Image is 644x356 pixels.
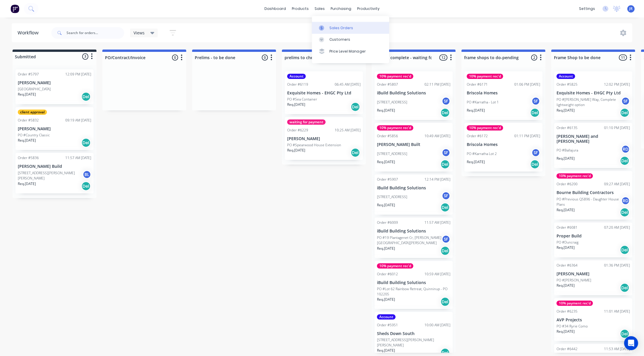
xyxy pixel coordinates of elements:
[530,108,540,117] div: Del
[377,235,442,246] p: PO #19 Plantagenet Cr, [PERSON_NAME][GEOGRAPHIC_DATA][PERSON_NAME]
[557,278,591,283] p: PO #[PERSON_NAME]
[620,329,629,339] div: Del
[285,71,363,114] div: AccountOrder #611906:45 AM [DATE]Exquisite Homes - EHGC Pty LtdPO #Sea ContainerReq.[DATE]Del
[467,151,497,156] p: PO #Karratha Lot 2
[377,133,398,139] div: Order #5856
[621,145,630,154] div: RD
[424,177,450,182] div: 12:14 PM [DATE]
[557,197,621,207] p: PO #Previous Q5896 - Daughter House Plans
[312,45,389,57] a: Price Level Manager
[10,4,19,13] img: Factory
[377,297,395,302] p: Req. [DATE]
[554,71,632,120] div: AccountOrder #582512:02 PM [DATE]Exquisite Homes - EHGC Pty LtdPO #[PERSON_NAME] Way, Complete li...
[18,133,50,138] p: PO #Country Classic
[287,102,305,107] p: Req. [DATE]
[514,133,540,139] div: 01:11 PM [DATE]
[531,148,540,157] div: SF
[621,97,630,105] div: SF
[441,108,450,117] div: Del
[377,314,396,320] div: Account
[81,138,91,147] div: Del
[18,164,91,169] p: [PERSON_NAME] Build
[134,30,145,36] span: Views
[557,74,575,79] div: Account
[377,82,398,87] div: Order #5807
[18,138,36,143] p: Req. [DATE]
[335,128,361,133] div: 10:25 AM [DATE]
[531,97,540,105] div: SF
[424,82,450,87] div: 02:11 PM [DATE]
[604,225,630,230] div: 07:20 AM [DATE]
[424,220,450,225] div: 11:57 AM [DATE]
[604,82,630,87] div: 12:02 PM [DATE]
[604,263,630,268] div: 01:36 PM [DATE]
[377,272,398,277] div: Order #6012
[377,220,398,225] div: Order #6009
[81,92,91,101] div: Del
[329,37,350,42] div: Customers
[15,153,94,193] div: Order #583611:57 AM [DATE][PERSON_NAME] Build[STREET_ADDRESS][PERSON_NAME][PERSON_NAME]BLReq.[DAT...
[441,160,450,169] div: Del
[329,49,366,54] div: Price Level Manager
[375,261,453,309] div: 10% payment rec'dOrder #601210:59 AM [DATE]iBuild Building SolutionsPO #Lot 62 Rainbow Retreat, Q...
[620,108,629,117] div: Del
[424,133,450,139] div: 10:49 AM [DATE]
[335,82,361,87] div: 06:45 AM [DATE]
[620,283,629,292] div: Del
[18,126,91,131] p: [PERSON_NAME]
[557,148,578,153] p: PO #Ballajura
[18,80,91,85] p: [PERSON_NAME]
[554,223,632,258] div: Order #608107:20 AM [DATE]Proper BuildPO #DuncraigReq.[DATE]Del
[15,69,94,104] div: Order #579712:09 PM [DATE][PERSON_NAME][GEOGRAPHIC_DATA]Req.[DATE]Del
[557,108,575,113] p: Req. [DATE]
[377,246,395,251] p: Req. [DATE]
[557,240,578,245] p: PO #Duncraig
[287,119,326,125] div: waiting for payment
[467,125,503,131] div: 10% payment rec'd
[287,148,305,153] p: Req. [DATE]
[65,155,91,161] div: 11:57 AM [DATE]
[467,108,485,113] p: Req. [DATE]
[557,181,578,187] div: Order #6200
[441,203,450,212] div: Del
[557,263,578,268] div: Order #6364
[65,118,91,123] div: 09:19 AM [DATE]
[442,235,450,244] div: SF
[329,25,353,31] div: Sales Orders
[557,346,578,352] div: Order #6442
[604,309,630,314] div: 11:01 AM [DATE]
[377,177,398,182] div: Order #5907
[604,125,630,131] div: 01:10 PM [DATE]
[351,148,360,157] div: Del
[530,160,540,169] div: Del
[65,72,91,77] div: 12:09 PM [DATE]
[424,272,450,277] div: 10:59 AM [DATE]
[442,191,450,200] div: SF
[375,71,453,120] div: 10% payment rec'dOrder #580702:11 PM [DATE]iBuild Building Solutions[STREET_ADDRESS]SFReq.[DATE]Del
[554,123,632,168] div: Order #613501:10 PM [DATE][PERSON_NAME] and [PERSON_NAME]PO #BallajuraRDReq.[DATE]Del
[467,74,503,79] div: 10% payment rec'd
[18,110,47,115] div: client approval
[81,181,91,191] div: Del
[557,309,578,314] div: Order #6235
[289,4,312,13] div: products
[377,202,395,208] p: Req. [DATE]
[328,4,354,13] div: purchasing
[83,170,91,179] div: BL
[557,97,621,107] p: PO #[PERSON_NAME] Way, Complete lightweight option
[557,324,588,329] p: PO #34 Ryrie Como
[377,142,450,147] p: [PERSON_NAME] Built
[18,92,36,97] p: Req. [DATE]
[375,123,453,172] div: 10% payment rec'dOrder #585610:49 AM [DATE][PERSON_NAME] Built[STREET_ADDRESS]SFReq.[DATE]Del
[620,156,629,165] div: Del
[557,318,630,322] p: AVP Projects
[377,286,450,297] p: PO #Lot 62 Rainbow Retreat, Quinninup - PO 102205
[554,298,632,341] div: 10% payment rec'dOrder #623511:01 AM [DATE]AVP ProjectsPO #34 Ryrie ComoReq.[DATE]Del
[377,100,407,105] p: [STREET_ADDRESS]
[377,194,407,200] p: [STREET_ADDRESS]
[557,207,575,213] p: Req. [DATE]
[557,234,630,239] p: Proper Build
[467,91,540,96] p: Briscola Homes
[312,4,328,13] div: sales
[464,71,543,120] div: 10% payment rec'dOrder #617101:06 PM [DATE]Briscola HomesPO #Karratha - Lot 1SFReq.[DATE]Del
